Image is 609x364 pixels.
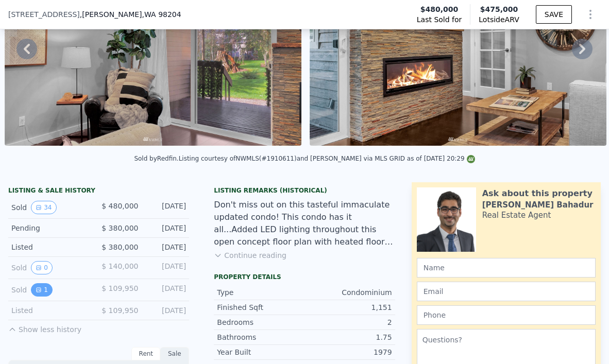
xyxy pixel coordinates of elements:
span: $475,000 [480,5,518,13]
img: NWMLS Logo [467,155,475,163]
div: [DATE] [146,242,186,252]
span: $ 109,950 [102,306,138,315]
div: 1,151 [304,302,392,313]
div: Listing courtesy of NWMLS (#1910611) and [PERSON_NAME] via MLS GRID as of [DATE] 20:29 [179,155,475,162]
span: $ 109,950 [102,284,138,292]
span: , [PERSON_NAME] [80,9,181,20]
div: Listing Remarks (Historical) [214,186,395,195]
div: Real Estate Agent [482,210,551,220]
div: 1979 [304,347,392,357]
button: View historical data [31,261,53,274]
div: Property details [214,273,395,281]
span: Last Sold for [417,14,462,25]
div: [PERSON_NAME] Bahadur [482,200,594,210]
button: View historical data [31,283,53,297]
div: [DATE] [146,201,186,214]
div: Type [217,287,304,298]
button: SAVE [536,5,572,24]
input: Phone [417,305,596,325]
button: Continue reading [214,250,286,261]
div: 1.75 [304,332,392,342]
span: $ 140,000 [102,262,138,270]
div: Don't miss out on this tasteful immaculate updated condo! This condo has it all...Added LED light... [214,199,395,248]
div: Sold by Redfin . [134,155,178,162]
span: $ 480,000 [102,202,138,210]
div: Year Built [217,347,304,357]
div: 2 [304,317,392,327]
div: Condominium [304,287,392,298]
div: Ask about this property [482,187,593,200]
span: $480,000 [420,4,459,14]
div: [DATE] [146,305,186,316]
button: Show less history [8,320,81,335]
input: Email [417,282,596,301]
div: LISTING & SALE HISTORY [8,186,189,197]
div: Bedrooms [217,317,304,327]
span: $ 380,000 [102,224,138,232]
div: Listed [11,242,91,252]
div: Sold [11,261,91,274]
div: Sold [11,201,91,214]
div: Sold [11,283,91,297]
span: [STREET_ADDRESS] [8,9,80,20]
button: Show Options [580,4,601,25]
span: , WA 98204 [142,10,181,19]
div: Rent [131,347,160,360]
input: Name [417,258,596,278]
div: [DATE] [146,261,186,274]
div: Finished Sqft [217,302,304,313]
div: Sale [160,347,189,360]
div: [DATE] [146,223,186,233]
span: $ 380,000 [102,243,138,251]
div: Pending [11,223,91,233]
button: View historical data [31,201,56,214]
span: Lotside ARV [479,14,519,25]
div: Listed [11,305,91,316]
div: Bathrooms [217,332,304,342]
div: [DATE] [146,283,186,297]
